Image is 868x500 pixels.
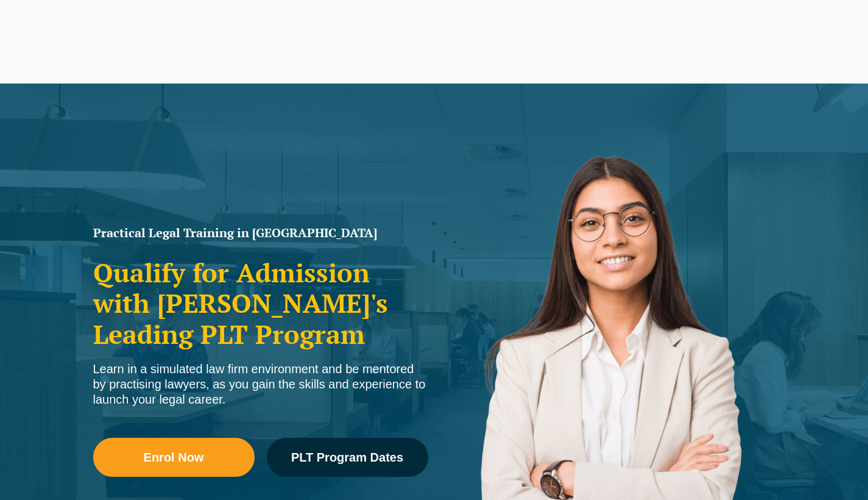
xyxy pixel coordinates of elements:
[93,227,428,239] h1: Practical Legal Training in [GEOGRAPHIC_DATA]
[93,257,428,349] h2: Qualify for Admission with [PERSON_NAME]'s Leading PLT Program
[291,451,403,463] span: PLT Program Dates
[144,451,204,463] span: Enrol Now
[93,438,255,477] a: Enrol Now
[267,438,428,477] a: PLT Program Dates
[93,362,428,407] div: Learn in a simulated law firm environment and be mentored by practising lawyers, as you gain the ...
